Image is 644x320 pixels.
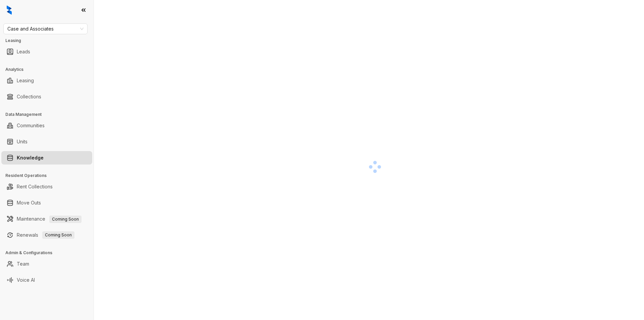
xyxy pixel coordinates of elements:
h3: Resident Operations [5,173,94,179]
li: Voice AI [1,273,92,287]
li: Renewals [1,228,92,242]
a: Team [17,257,29,271]
li: Communities [1,119,92,132]
a: Leasing [17,74,34,87]
li: Units [1,135,92,148]
span: Coming Soon [49,216,82,223]
a: Rent Collections [17,180,53,193]
a: Units [17,135,28,148]
h3: Data Management [5,111,94,118]
h3: Admin & Configurations [5,250,94,256]
a: Move Outs [17,196,41,210]
a: Communities [17,119,45,132]
a: Voice AI [17,273,35,287]
span: Coming Soon [42,231,74,239]
a: RenewalsComing Soon [17,228,74,242]
h3: Analytics [5,66,94,73]
li: Team [1,257,92,271]
a: Knowledge [17,151,44,165]
li: Rent Collections [1,180,92,193]
li: Collections [1,90,92,103]
li: Move Outs [1,196,92,210]
h3: Leasing [5,38,94,44]
li: Leads [1,45,92,58]
li: Maintenance [1,212,92,226]
img: logo [7,5,12,15]
a: Collections [17,90,41,103]
li: Knowledge [1,151,92,165]
a: Leads [17,45,30,58]
li: Leasing [1,74,92,87]
span: Case and Associates [7,24,84,34]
